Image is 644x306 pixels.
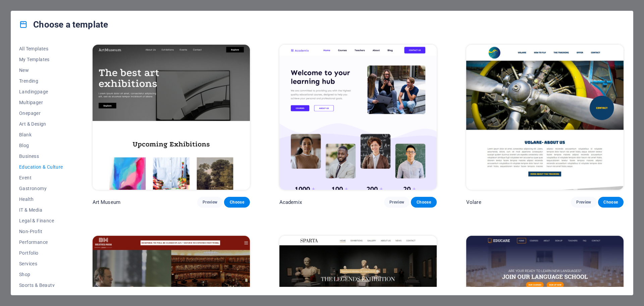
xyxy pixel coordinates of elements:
[19,248,63,258] button: Portfolio
[576,200,591,205] span: Preview
[279,45,437,190] img: Academix
[19,143,63,148] span: Blog
[19,261,63,266] span: Services
[19,239,63,245] span: Performance
[19,280,63,291] button: Sports & Beauty
[19,86,63,97] button: Landingpage
[19,132,63,137] span: Blank
[19,282,63,288] span: Sports & Beauty
[19,119,63,129] button: Art & Design
[93,199,120,206] p: Art Museum
[203,200,217,205] span: Preview
[19,46,63,51] span: All Templates
[19,19,108,30] h4: Choose a template
[19,57,63,62] span: My Templates
[19,164,63,170] span: Education & Culture
[19,207,63,213] span: IT & Media
[19,129,63,140] button: Blank
[19,172,63,183] button: Event
[19,162,63,172] button: Education & Culture
[19,194,63,205] button: Health
[19,218,63,223] span: Legal & Finance
[598,197,624,208] button: Choose
[19,186,63,191] span: Gastronomy
[19,272,63,277] span: Shop
[19,121,63,127] span: Art & Design
[416,200,431,205] span: Choose
[19,229,63,234] span: Non-Profit
[19,250,63,256] span: Portfolio
[603,200,618,205] span: Choose
[19,154,63,159] span: Business
[197,197,223,208] button: Preview
[19,140,63,151] button: Blog
[19,100,63,105] span: Multipager
[19,65,63,76] button: New
[571,197,596,208] button: Preview
[19,111,63,116] span: Onepager
[93,45,250,190] img: Art Museum
[19,43,63,54] button: All Templates
[19,269,63,280] button: Shop
[19,54,63,65] button: My Templates
[19,258,63,269] button: Services
[411,197,436,208] button: Choose
[229,200,244,205] span: Choose
[19,89,63,94] span: Landingpage
[279,199,302,206] p: Academix
[19,108,63,119] button: Onepager
[19,76,63,86] button: Trending
[19,183,63,194] button: Gastronomy
[19,78,63,84] span: Trending
[19,226,63,237] button: Non-Profit
[19,175,63,180] span: Event
[19,215,63,226] button: Legal & Finance
[19,196,63,202] span: Health
[466,45,624,190] img: Volare
[224,197,250,208] button: Choose
[19,97,63,108] button: Multipager
[19,205,63,215] button: IT & Media
[466,199,481,206] p: Volare
[389,200,404,205] span: Preview
[384,197,410,208] button: Preview
[19,237,63,248] button: Performance
[19,68,63,73] span: New
[19,151,63,162] button: Business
